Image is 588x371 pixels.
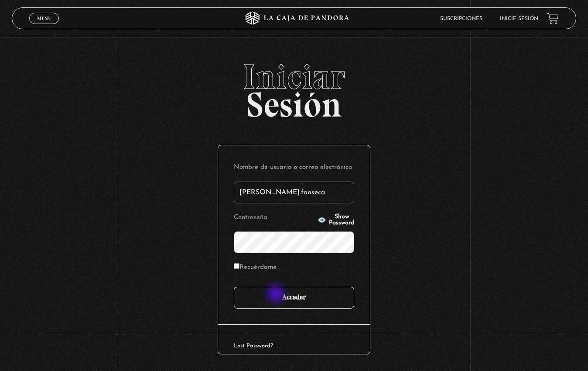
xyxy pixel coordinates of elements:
a: Lost Password? [234,343,273,349]
label: Recuérdame [234,261,277,275]
label: Contraseña [234,211,315,225]
a: View your shopping cart [547,13,559,24]
span: Menu [37,16,51,21]
a: Inicie sesión [500,16,538,21]
input: Acceder [234,287,354,309]
span: Cerrar [34,23,55,29]
button: Show Password [318,214,354,226]
h2: Sesión [12,59,576,115]
a: Suscripciones [440,16,482,21]
span: Iniciar [12,59,576,94]
span: Show Password [329,214,354,226]
label: Nombre de usuario o correo electrónico [234,161,354,175]
input: Recuérdame [234,263,239,269]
